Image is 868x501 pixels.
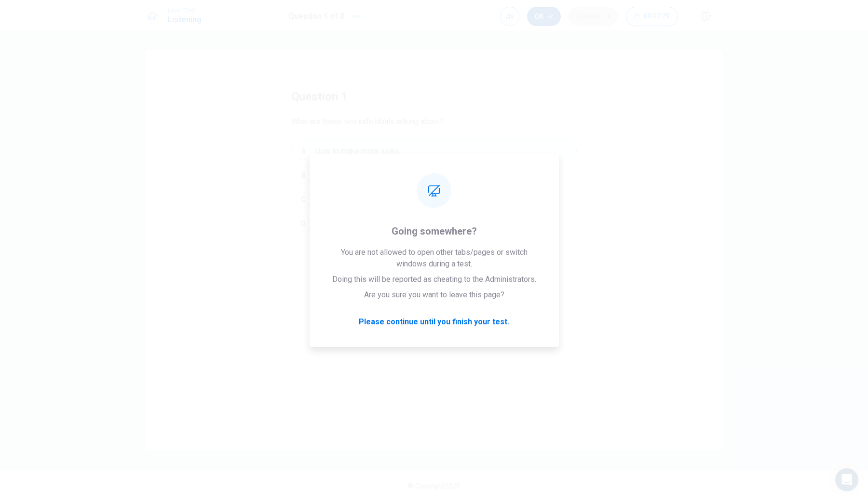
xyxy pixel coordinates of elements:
[291,163,577,187] button: BWhat to do with the used furniture
[291,89,348,104] h4: question 1
[408,482,460,490] span: © Copyright 2025
[626,7,678,26] button: 00:07:29
[296,167,311,183] div: B
[835,468,858,491] div: Open Intercom Messenger
[291,116,443,127] span: What are these two individuals talking about?
[291,187,577,211] button: CWhat to do with the new furniture
[168,7,202,14] span: Level Test
[315,169,428,181] span: What to do with the used furniture
[315,194,425,205] span: What to do with the new furniture
[644,13,670,20] span: 00:07:29
[527,7,561,26] button: Ok
[168,14,202,26] h1: Listening
[291,211,577,236] button: DWhat kind of furniture to buy
[288,11,344,22] h1: Question 1 of 8
[291,139,577,163] button: AHow to make more sales
[296,143,311,159] div: A
[315,218,409,229] span: What kind of furniture to buy
[296,192,311,207] div: C
[296,216,311,231] div: D
[315,145,399,157] span: How to make more sales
